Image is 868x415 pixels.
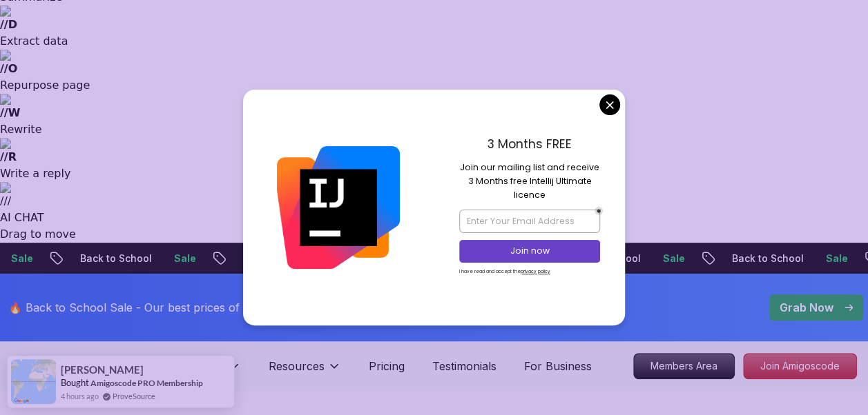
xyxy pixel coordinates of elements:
p: Sale [159,252,203,265]
span: Bought [61,377,89,388]
a: For Business [524,358,592,374]
img: provesource social proof notification image [11,359,56,404]
p: Join Amigoscode [744,354,856,378]
a: Pricing [369,358,405,374]
span: 4 hours ago [61,390,99,402]
a: Join Amigoscode [743,353,857,379]
a: Members Area [633,353,735,379]
p: Members Area [634,354,734,378]
button: Resources [269,358,341,385]
p: Back to School [717,252,811,265]
span: [PERSON_NAME] [61,364,144,376]
a: Amigoscode PRO Membership [90,378,203,388]
p: Sale [811,252,855,265]
p: Resources [269,358,325,374]
p: Grab Now [780,299,833,316]
p: Back to School [65,252,159,265]
a: ProveSource [113,390,155,402]
a: Testimonials [432,358,496,374]
p: 🔥 Back to School Sale - Our best prices of the year! [8,299,289,316]
p: Sale [648,252,692,265]
p: Back to School [228,252,322,265]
